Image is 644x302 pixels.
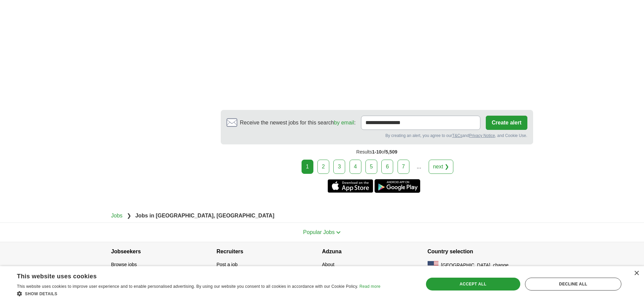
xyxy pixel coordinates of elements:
[385,149,397,155] span: 5,509
[302,160,313,174] div: 1
[17,284,358,289] span: This website uses cookies to improve user experience and to enable personalised advertising. By u...
[111,213,123,218] a: Jobs
[429,160,454,174] a: next ❯
[426,278,520,291] div: Accept all
[317,160,329,174] a: 2
[350,160,361,174] a: 4
[328,179,373,193] a: Get the iPhone app
[240,119,356,127] span: Receive the newest jobs for this search :
[303,229,335,235] span: Popular Jobs
[469,133,495,138] a: Privacy Notice
[381,160,393,174] a: 6
[111,262,137,267] a: Browse jobs
[127,213,131,218] span: ❯
[365,160,377,174] a: 5
[428,242,533,261] h4: Country selection
[493,262,508,269] button: change
[412,160,426,173] div: ...
[333,160,345,174] a: 3
[221,144,533,160] div: Results of
[135,213,274,218] strong: Jobs in [GEOGRAPHIC_DATA], [GEOGRAPHIC_DATA]
[634,271,639,276] div: Close
[359,284,380,289] a: Read more, opens a new window
[441,262,491,269] span: [GEOGRAPHIC_DATA]
[372,149,381,155] span: 1-10
[375,179,420,193] a: Get the Android app
[336,231,341,234] img: toggle icon
[525,278,621,291] div: Decline all
[25,292,57,296] span: Show details
[217,262,238,267] a: Post a job
[226,133,527,139] div: By creating an alert, you agree to our and , and Cookie Use.
[452,133,462,138] a: T&Cs
[428,261,438,269] img: US flag
[17,290,380,297] div: Show details
[17,270,363,280] div: This website uses cookies
[398,160,409,174] a: 7
[322,262,335,267] a: About
[486,116,527,130] button: Create alert
[334,120,354,125] a: by email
